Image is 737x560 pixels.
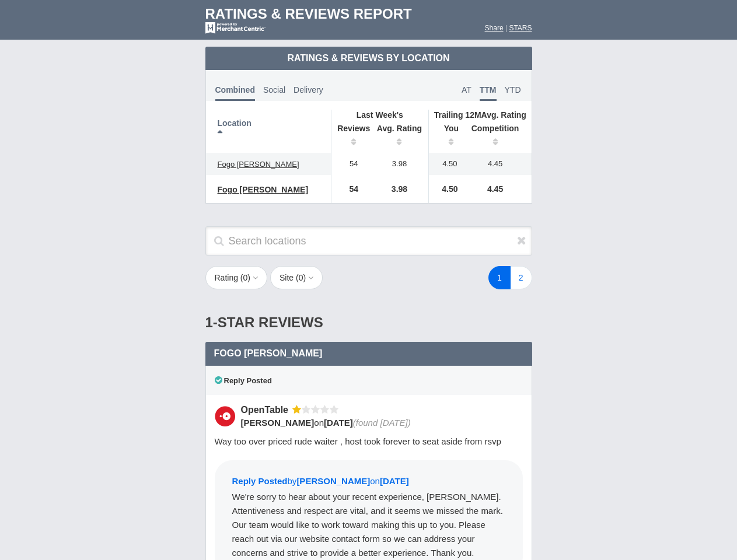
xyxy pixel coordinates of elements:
[380,476,409,486] span: [DATE]
[215,406,235,426] img: OpenTable
[505,24,507,32] span: |
[485,24,504,32] a: Share
[371,153,429,175] td: 3.98
[505,85,521,94] span: YTD
[429,153,465,175] td: 4.50
[241,416,515,429] div: on
[434,110,481,120] span: Trailing 12M
[429,175,465,203] td: 4.50
[371,175,429,203] td: 3.98
[218,185,309,194] span: Fogo [PERSON_NAME]
[232,476,288,486] span: Reply Posted
[212,157,305,171] a: Fogo [PERSON_NAME]
[294,85,323,94] span: Delivery
[296,476,370,486] span: [PERSON_NAME]
[353,418,411,428] span: (found [DATE])
[371,120,429,153] th: Avg. Rating: activate to sort column ascending
[232,490,505,560] div: We're sorry to hear about your recent experience, [PERSON_NAME]. Attentiveness and respect are vi...
[299,273,303,282] span: 0
[331,175,371,203] td: 54
[510,266,532,289] a: 2
[243,273,248,282] span: 0
[205,47,532,70] td: Ratings & Reviews by Location
[429,120,465,153] th: You: activate to sort column ascending
[205,303,532,342] div: 1-Star Reviews
[331,110,428,120] th: Last Week's
[465,120,532,153] th: Competition : activate to sort column ascending
[488,266,511,289] a: 1
[480,85,497,101] span: TTM
[331,153,371,175] td: 54
[465,153,532,175] td: 4.45
[218,160,299,169] span: Fogo [PERSON_NAME]
[324,418,353,428] span: [DATE]
[215,436,501,446] span: Way too over priced rude waiter , host took forever to seat aside from rsvp
[462,85,471,94] span: AT
[212,183,315,197] a: Fogo [PERSON_NAME]
[509,24,532,32] a: STARS
[270,266,323,289] button: Site (0)
[205,22,266,34] img: mc-powered-by-logo-white-103.png
[232,475,505,490] div: by on
[263,85,285,94] span: Social
[215,376,272,385] span: Reply Posted
[241,404,293,416] div: OpenTable
[241,418,315,428] span: [PERSON_NAME]
[214,348,323,358] span: Fogo [PERSON_NAME]
[429,110,532,120] th: Avg. Rating
[465,175,532,203] td: 4.45
[331,120,371,153] th: Reviews: activate to sort column ascending
[206,110,331,153] th: Location: activate to sort column descending
[215,85,255,101] span: Combined
[205,266,268,289] button: Rating (0)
